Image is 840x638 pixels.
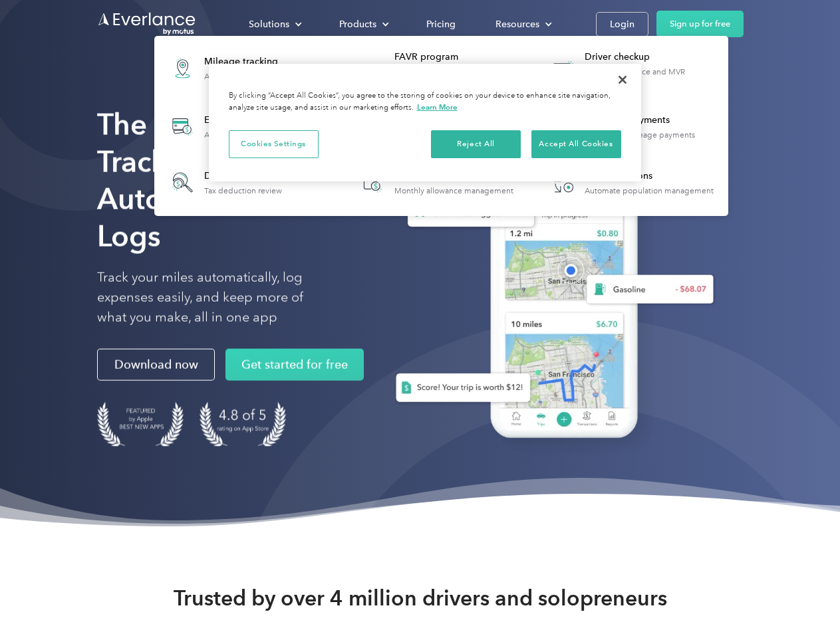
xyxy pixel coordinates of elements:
a: Mileage trackingAutomatic mileage logs [161,44,297,92]
a: Download now [97,349,215,381]
a: Get started for free [225,349,364,381]
a: HR IntegrationsAutomate population management [541,161,720,204]
div: HR Integrations [585,169,714,183]
a: Accountable planMonthly allowance management [351,161,520,204]
div: Driver checkup [585,51,721,64]
p: Track your miles automatically, log expenses easily, and keep more of what you make, all in one app [97,268,335,328]
a: Expense trackingAutomatic transaction logs [161,102,307,151]
div: Products [326,13,400,36]
div: Cookie banner [209,64,641,181]
button: Close [608,65,637,94]
a: More information about your privacy, opens in a new tab [417,102,458,112]
strong: Trusted by over 4 million drivers and solopreneurs [174,585,667,611]
a: Driver checkupLicense, insurance and MVR verification [541,44,722,92]
a: Sign up for free [656,11,744,37]
img: 4.9 out of 5 stars on the app store [200,402,286,447]
div: Tax deduction review [204,186,282,195]
a: Deduction finderTax deduction review [161,161,289,204]
div: Deduction finder [204,169,282,183]
div: Solutions [249,16,289,33]
div: Resources [495,16,539,33]
a: Login [596,12,648,37]
a: FAVR programFixed & Variable Rate reimbursement design & management [351,44,531,92]
img: Badge for Featured by Apple Best New Apps [97,402,184,447]
img: Everlance, mileage tracker app, expense tracking app [374,126,724,458]
div: By clicking “Accept All Cookies”, you agree to the storing of cookies on your device to enhance s... [229,90,621,114]
div: Monthly allowance management [394,186,513,195]
div: Automatic mileage logs [204,72,291,81]
div: Products [339,16,376,33]
div: Privacy [209,64,641,181]
nav: Products [154,36,728,216]
button: Accept All Cookies [531,130,621,158]
div: Solutions [235,13,313,36]
div: Automatic transaction logs [204,130,300,140]
div: Expense tracking [204,114,300,127]
div: Automate population management [585,186,714,195]
div: Pricing [426,16,456,33]
div: Login [610,16,634,33]
div: Resources [482,13,563,36]
a: Go to homepage [97,11,197,37]
div: FAVR program [394,51,531,64]
button: Reject All [431,130,521,158]
a: Pricing [413,13,469,36]
button: Cookies Settings [229,130,319,158]
div: Mileage tracking [204,55,291,68]
div: License, insurance and MVR verification [585,67,721,86]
